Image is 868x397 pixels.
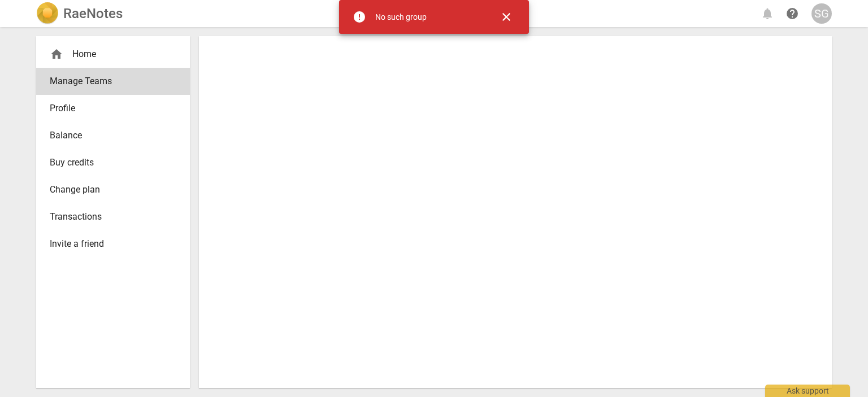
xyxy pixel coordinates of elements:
[36,68,190,95] a: Manage Teams
[50,102,167,115] span: Profile
[36,122,190,149] a: Balance
[785,7,799,20] span: help
[493,3,520,30] button: Close
[36,203,190,230] a: Transactions
[375,11,427,23] div: No such group
[50,47,63,61] span: home
[50,47,167,61] div: Home
[765,385,850,397] div: Ask support
[50,237,167,251] span: Invite a friend
[63,6,123,21] h2: RaeNotes
[50,129,167,142] span: Balance
[36,2,59,25] img: Logo
[811,3,832,24] button: SG
[36,95,190,122] a: Profile
[50,156,167,169] span: Buy credits
[36,230,190,258] a: Invite a friend
[782,3,802,24] a: Help
[36,2,123,25] a: LogoRaeNotes
[50,75,167,88] span: Manage Teams
[50,210,167,224] span: Transactions
[353,10,366,24] span: error
[50,183,167,197] span: Change plan
[36,41,190,68] div: Home
[36,149,190,176] a: Buy credits
[36,176,190,203] a: Change plan
[500,10,513,24] span: close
